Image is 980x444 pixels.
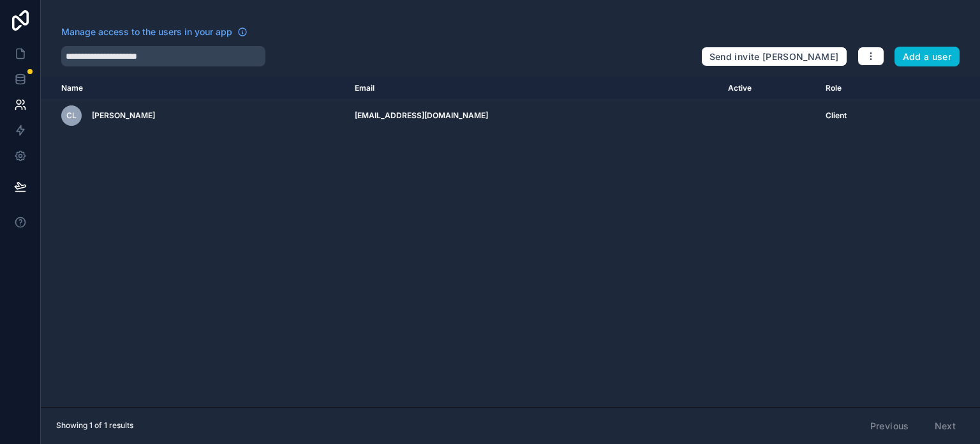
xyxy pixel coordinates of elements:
th: Email [347,77,720,100]
th: Name [41,77,347,100]
button: Add a user [895,47,960,67]
span: Client [826,111,847,121]
th: Role [818,77,909,100]
th: Active [720,77,818,100]
div: scrollable content [41,77,980,407]
button: Send invite [PERSON_NAME] [701,47,847,67]
span: Manage access to the users in your app [61,26,232,38]
a: Manage access to the users in your app [61,26,248,38]
span: Showing 1 of 1 results [56,420,133,431]
span: CL [66,111,77,121]
span: [PERSON_NAME] [92,111,155,121]
td: [EMAIL_ADDRESS][DOMAIN_NAME] [347,100,720,132]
